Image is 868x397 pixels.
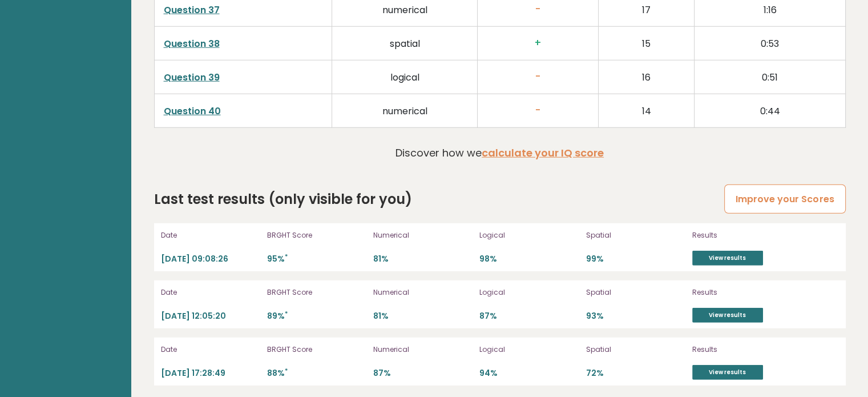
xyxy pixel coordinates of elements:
h3: + [487,37,589,49]
p: Results [692,230,812,240]
p: Spatial [586,230,685,240]
p: 94% [479,368,579,379]
p: 72% [586,368,685,379]
td: logical [332,60,478,94]
p: [DATE] 09:08:26 [161,254,260,264]
td: 14 [598,94,694,127]
p: 98% [479,254,579,264]
td: spatial [332,26,478,60]
a: Improve your Scores [724,185,845,214]
h3: - [487,71,589,83]
a: Question 38 [164,37,220,50]
p: [DATE] 12:05:20 [161,311,260,322]
p: Results [692,287,812,298]
p: Spatial [586,287,685,298]
p: Logical [479,344,579,355]
a: View results [692,308,763,323]
td: 16 [598,60,694,94]
p: Results [692,344,812,355]
p: 87% [373,368,473,379]
h3: - [487,105,589,117]
p: [DATE] 17:28:49 [161,368,260,379]
p: 88% [267,368,366,379]
p: Discover how we [395,145,604,161]
p: Date [161,230,260,240]
p: BRGHT Score [267,344,366,355]
p: 87% [479,311,579,322]
td: numerical [332,94,478,127]
p: 93% [586,311,685,322]
p: Spatial [586,344,685,355]
td: 0:44 [695,94,845,127]
p: 81% [373,311,473,322]
p: 95% [267,254,366,264]
a: calculate your IQ score [482,146,604,160]
a: Question 40 [164,105,221,118]
p: Numerical [373,287,473,298]
h3: - [487,3,589,15]
td: 0:51 [695,60,845,94]
p: BRGHT Score [267,287,366,298]
p: 89% [267,311,366,322]
a: Question 37 [164,3,220,17]
p: Logical [479,287,579,298]
a: Question 39 [164,71,220,84]
p: Date [161,344,260,355]
p: 81% [373,254,473,264]
td: 15 [598,26,694,60]
td: 0:53 [695,26,845,60]
p: Numerical [373,230,473,240]
a: View results [692,251,763,266]
p: Numerical [373,344,473,355]
p: BRGHT Score [267,230,366,240]
h2: Last test results (only visible for you) [154,189,412,210]
p: 99% [586,254,685,264]
p: Logical [479,230,579,240]
p: Date [161,287,260,298]
a: View results [692,365,763,380]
